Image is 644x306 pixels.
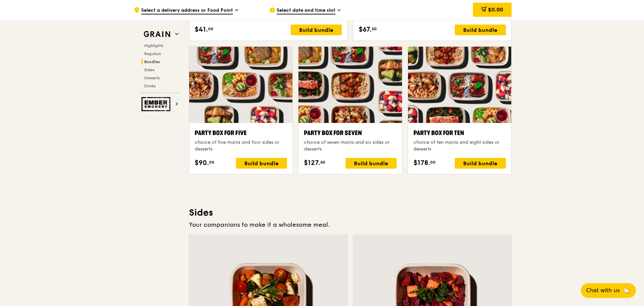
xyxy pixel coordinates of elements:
div: Your companions to make it a wholesome meal. [189,220,512,229]
span: 00 [209,160,214,165]
div: Build bundle [455,25,506,35]
span: 00 [430,160,436,165]
span: Chat with us [586,287,620,295]
div: Party Box for Five [195,128,287,138]
span: Select a delivery address or Food Point [141,7,233,14]
span: Select date and time slot [277,7,335,14]
span: 🦙 [622,287,631,295]
span: 50 [372,26,377,32]
button: Chat with us🦙 [581,283,636,298]
span: Desserts [144,76,160,80]
span: $0.00 [488,6,503,13]
div: choice of five mains and four sides or desserts [195,139,287,152]
div: Build bundle [346,158,397,169]
div: Party Box for Ten [413,128,506,138]
span: Highlights [144,43,163,48]
span: 50 [320,160,325,165]
img: Grain web logo [142,28,172,40]
span: Sides [144,68,154,72]
h3: Sides [189,207,512,219]
div: choice of seven mains and six sides or desserts [304,139,396,152]
div: Build bundle [291,25,342,35]
span: $127. [304,158,320,168]
span: Bundles [144,59,160,64]
span: $178. [413,158,430,168]
div: Build bundle [236,158,287,169]
span: 00 [208,26,213,32]
span: $90. [195,158,209,168]
div: choice of ten mains and eight sides or desserts [413,139,506,152]
div: Build bundle [455,158,506,169]
span: Drinks [144,84,156,88]
div: Party Box for Seven [304,128,396,138]
span: Regulars [144,51,161,56]
img: Ember Smokery web logo [142,97,172,111]
span: $67. [359,25,372,35]
span: $41. [195,25,208,35]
